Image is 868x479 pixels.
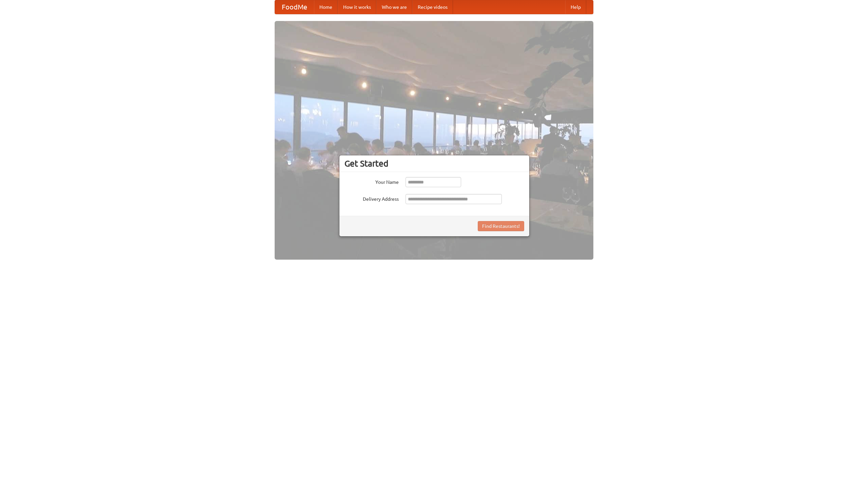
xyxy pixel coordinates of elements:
a: FoodMe [275,0,314,14]
a: How it works [338,0,376,14]
h3: Get Started [344,158,524,169]
label: Your Name [344,177,399,186]
a: Help [565,0,586,14]
a: Recipe videos [412,0,453,14]
a: Who we are [376,0,412,14]
a: Home [314,0,338,14]
label: Delivery Address [344,194,399,202]
button: Find Restaurants! [478,221,524,231]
